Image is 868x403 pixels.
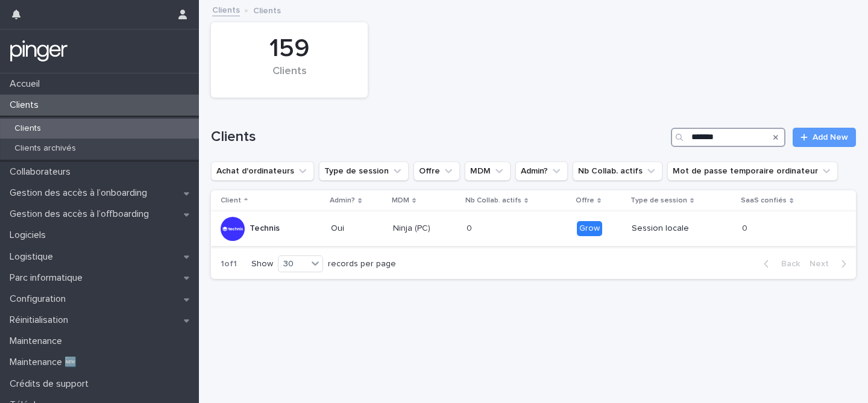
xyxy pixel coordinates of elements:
p: Clients [5,99,48,111]
p: 1 of 1 [211,249,247,279]
p: 0 [467,221,474,234]
span: Next [810,260,836,268]
p: Configuration [5,293,75,305]
p: records per page [328,259,396,269]
p: Logiciels [5,230,55,241]
p: Admin? [330,194,355,207]
p: Show [251,259,273,269]
span: Back [774,260,800,268]
p: Réinitialisation [5,314,78,326]
a: Add New [793,128,856,147]
p: MDM [392,194,409,207]
p: SaaS confiés [741,194,787,207]
p: Clients [5,123,51,134]
button: Next [805,258,856,269]
p: Logistique [5,251,63,263]
p: Maintenance [5,336,72,347]
h1: Clients [211,128,666,146]
tr: TechnisOuiNinja (PC)00 GrowSession locale00 [211,211,856,246]
div: 30 [278,258,307,270]
p: Oui [331,223,383,234]
div: Clients [231,65,347,90]
button: Admin? [515,161,568,181]
p: Session locale [632,223,718,234]
button: Nb Collab. actifs [573,161,662,181]
p: Nb Collab. actifs [465,194,521,207]
p: Technis [250,223,280,234]
button: Offre [414,161,460,181]
input: Search [671,128,785,147]
div: Grow [577,221,602,236]
p: Ninja (PC) [393,223,457,234]
p: 0 [742,221,750,234]
p: Parc informatique [5,272,92,284]
button: MDM [465,161,511,181]
p: Maintenance 🆕 [5,357,86,368]
span: Add New [813,133,848,142]
button: Achat d'ordinateurs [211,161,314,181]
button: Type de session [319,161,409,181]
p: Clients archivés [5,143,86,154]
p: Client [221,194,241,207]
p: Clients [253,3,281,16]
img: mTgBEunGTSyRkCgitkcU [10,39,68,63]
p: Collaborateurs [5,166,80,178]
p: Gestion des accès à l’onboarding [5,187,157,199]
p: Crédits de support [5,378,98,390]
p: Type de session [631,194,687,207]
p: Offre [576,194,594,207]
p: Gestion des accès à l’offboarding [5,208,159,220]
a: Clients [212,2,240,16]
button: Back [754,258,805,269]
p: Accueil [5,78,49,90]
div: 159 [231,34,347,64]
button: Mot de passe temporaire ordinateur [667,161,838,181]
